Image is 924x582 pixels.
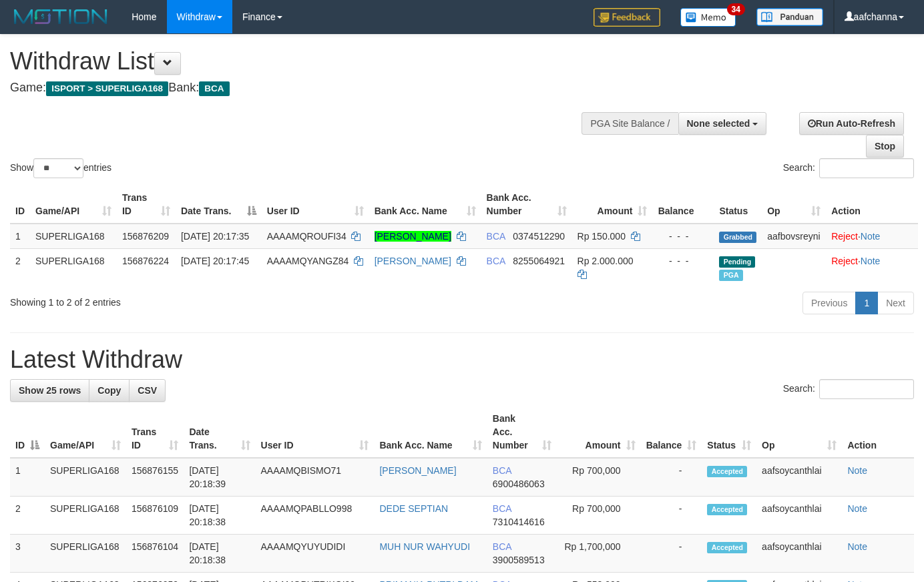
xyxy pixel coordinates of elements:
[877,292,914,314] a: Next
[756,497,842,535] td: aafsoycanthlai
[374,406,487,458] th: Bank Acc. Name: activate to sort column ascending
[262,186,369,224] th: User ID: activate to sort column ascending
[126,458,184,497] td: 156876155
[267,256,349,266] span: AAAAMQYANGZ84
[493,517,545,527] span: Copy 7310414616 to clipboard
[572,186,653,224] th: Amount: activate to sort column ascending
[826,224,918,249] td: ·
[487,231,505,242] span: BCA
[719,256,755,268] span: Pending
[126,406,184,458] th: Trans ID: activate to sort column ascending
[707,504,747,515] span: Accepted
[493,479,545,489] span: Copy 6900486063 to clipboard
[45,535,126,573] td: SUPERLIGA168
[594,8,660,27] img: Feedback.jpg
[267,231,346,242] span: AAAAMQROUFI34
[487,406,557,458] th: Bank Acc. Number: activate to sort column ascending
[783,158,914,178] label: Search:
[117,186,176,224] th: Trans ID: activate to sort column ascending
[762,224,826,249] td: aafbovsreyni
[181,256,249,266] span: [DATE] 20:17:45
[10,497,45,535] td: 2
[97,385,121,396] span: Copy
[379,503,448,514] a: DEDE SEPTIAN
[493,555,545,565] span: Copy 3900589513 to clipboard
[714,186,762,224] th: Status
[176,186,262,224] th: Date Trans.: activate to sort column descending
[30,224,117,249] td: SUPERLIGA168
[256,535,375,573] td: AAAAMQYUYUDIDI
[89,379,130,402] a: Copy
[45,458,126,497] td: SUPERLIGA168
[783,379,914,399] label: Search:
[756,535,842,573] td: aafsoycanthlai
[847,503,867,514] a: Note
[30,186,117,224] th: Game/API: activate to sort column ascending
[826,248,918,286] td: ·
[184,535,255,573] td: [DATE] 20:18:38
[126,535,184,573] td: 156876104
[10,48,603,75] h1: Withdraw List
[10,346,914,373] h1: Latest Withdraw
[493,465,511,476] span: BCA
[493,541,511,552] span: BCA
[557,458,641,497] td: Rp 700,000
[727,3,745,15] span: 34
[181,231,249,242] span: [DATE] 20:17:35
[861,256,881,266] a: Note
[756,458,842,497] td: aafsoycanthlai
[369,186,481,224] th: Bank Acc. Name: activate to sort column ascending
[10,81,603,95] h4: Game: Bank:
[256,406,375,458] th: User ID: activate to sort column ascending
[641,535,702,573] td: -
[557,406,641,458] th: Amount: activate to sort column ascending
[799,112,904,135] a: Run Auto-Refresh
[687,118,750,129] span: None selected
[19,385,81,396] span: Show 25 rows
[842,406,914,458] th: Action
[719,232,756,243] span: Grabbed
[122,231,169,242] span: 156876209
[379,465,456,476] a: [PERSON_NAME]
[513,231,565,242] span: Copy 0374512290 to clipboard
[375,256,451,266] a: [PERSON_NAME]
[831,231,858,242] a: Reject
[30,248,117,286] td: SUPERLIGA168
[45,497,126,535] td: SUPERLIGA168
[702,406,756,458] th: Status: activate to sort column ascending
[10,7,111,27] img: MOTION_logo.png
[652,186,714,224] th: Balance
[10,290,375,309] div: Showing 1 to 2 of 2 entries
[819,379,914,399] input: Search:
[866,135,904,158] a: Stop
[826,186,918,224] th: Action
[493,503,511,514] span: BCA
[557,497,641,535] td: Rp 700,000
[802,292,856,314] a: Previous
[678,112,767,135] button: None selected
[847,541,867,552] a: Note
[256,497,375,535] td: AAAAMQPABLLO998
[658,254,708,268] div: - - -
[719,270,742,281] span: Marked by aafsoycanthlai
[557,535,641,573] td: Rp 1,700,000
[184,497,255,535] td: [DATE] 20:18:38
[138,385,157,396] span: CSV
[126,497,184,535] td: 156876109
[256,458,375,497] td: AAAAMQBISMO71
[819,158,914,178] input: Search:
[756,8,823,26] img: panduan.png
[184,458,255,497] td: [DATE] 20:18:39
[577,256,634,266] span: Rp 2.000.000
[707,542,747,553] span: Accepted
[707,466,747,477] span: Accepted
[10,458,45,497] td: 1
[379,541,470,552] a: MUH NUR WAHYUDI
[46,81,168,96] span: ISPORT > SUPERLIGA168
[680,8,736,27] img: Button%20Memo.svg
[762,186,826,224] th: Op: activate to sort column ascending
[756,406,842,458] th: Op: activate to sort column ascending
[10,379,89,402] a: Show 25 rows
[487,256,505,266] span: BCA
[10,186,30,224] th: ID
